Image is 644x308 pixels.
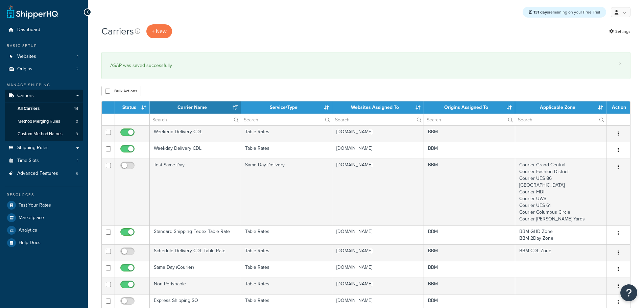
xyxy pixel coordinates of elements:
[5,50,83,63] a: Websites 1
[150,142,241,159] td: Weekday Delivery CDL
[5,155,83,167] a: Time Slots 1
[19,240,41,246] span: Help Docs
[5,192,83,198] div: Resources
[241,159,332,225] td: Same Day Delivery
[5,115,83,128] a: Method Merging Rules 0
[150,159,241,225] td: Test Same Day
[241,261,332,278] td: Table Rates
[19,228,37,233] span: Analytics
[424,225,515,244] td: BBM
[424,244,515,261] td: BBM
[5,155,83,167] li: Time Slots
[241,142,332,159] td: Table Rates
[150,114,241,125] input: Search
[5,90,83,141] li: Carriers
[5,82,83,88] div: Manage Shipping
[17,171,58,176] span: Advanced Features
[5,90,83,102] a: Carriers
[5,142,83,154] a: Shipping Rules
[241,101,332,114] th: Service/Type: activate to sort column ascending
[241,114,332,125] input: Search
[424,101,515,114] th: Origins Assigned To: activate to sort column ascending
[150,225,241,244] td: Standard Shipping Fedex Table Rate
[424,278,515,294] td: BBM
[101,86,141,96] button: Bulk Actions
[241,278,332,294] td: Table Rates
[7,5,58,19] a: ShipperHQ Home
[424,261,515,278] td: BBM
[523,7,606,18] div: remaining on your Free Trial
[515,159,606,225] td: Courier Grand Central Courier Fashion District Courier UES 86 [GEOGRAPHIC_DATA] Courier FIDI Cour...
[5,24,83,36] a: Dashboard
[241,225,332,244] td: Table Rates
[5,128,83,140] li: Custom Method Names
[150,101,241,114] th: Carrier Name: activate to sort column ascending
[424,142,515,159] td: BBM
[76,131,78,137] span: 3
[5,63,83,75] a: Origins 2
[101,25,134,38] h1: Carriers
[332,278,424,294] td: [DOMAIN_NAME]
[619,61,622,66] a: ×
[515,225,606,244] td: BBM GHD Zone BBM 2Day Zone
[424,159,515,225] td: BBM
[74,106,78,112] span: 14
[332,125,424,142] td: [DOMAIN_NAME]
[150,244,241,261] td: Schedule Delivery CDL Table Rate
[110,61,622,70] div: ASAP was saved successfully
[5,63,83,75] li: Origins
[17,145,49,151] span: Shipping Rules
[515,101,606,114] th: Applicable Zone: activate to sort column ascending
[5,167,83,180] a: Advanced Features 6
[5,102,83,115] li: All Carriers
[5,128,83,140] a: Custom Method Names 3
[19,203,51,208] span: Test Your Rates
[5,212,83,224] a: Marketplace
[77,54,78,60] span: 1
[17,27,40,33] span: Dashboard
[606,101,630,114] th: Action
[18,131,63,137] span: Custom Method Names
[115,101,150,114] th: Status: activate to sort column ascending
[76,119,78,124] span: 0
[332,244,424,261] td: [DOMAIN_NAME]
[150,278,241,294] td: Non Perishable
[18,119,60,124] span: Method Merging Rules
[609,27,630,36] a: Settings
[332,261,424,278] td: [DOMAIN_NAME]
[424,125,515,142] td: BBM
[533,9,549,15] strong: 131 days
[150,125,241,142] td: Weekend Delivery CDL
[5,237,83,249] a: Help Docs
[332,101,424,114] th: Websites Assigned To: activate to sort column ascending
[515,244,606,261] td: BBM CDL Zone
[5,224,83,236] a: Analytics
[5,43,83,49] div: Basic Setup
[19,215,44,221] span: Marketplace
[332,159,424,225] td: [DOMAIN_NAME]
[76,66,78,72] span: 2
[77,158,78,164] span: 1
[332,114,423,125] input: Search
[17,66,32,72] span: Origins
[515,114,606,125] input: Search
[17,93,34,99] span: Carriers
[18,106,40,112] span: All Carriers
[332,142,424,159] td: [DOMAIN_NAME]
[76,171,78,176] span: 6
[17,54,36,60] span: Websites
[241,125,332,142] td: Table Rates
[241,244,332,261] td: Table Rates
[5,199,83,211] a: Test Your Rates
[5,50,83,63] li: Websites
[17,158,39,164] span: Time Slots
[5,102,83,115] a: All Carriers 14
[5,115,83,128] li: Method Merging Rules
[150,261,241,278] td: Same Day (Courier)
